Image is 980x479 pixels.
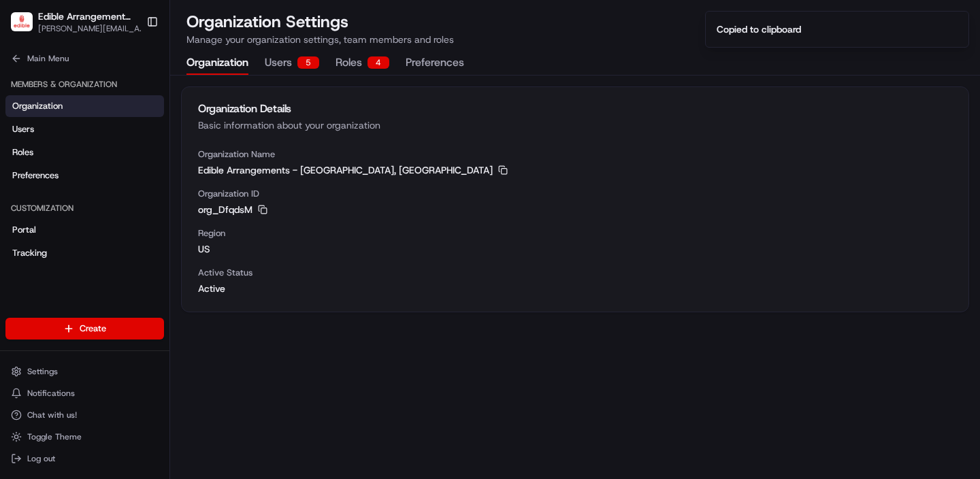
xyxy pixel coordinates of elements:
a: Preferences [5,165,164,186]
span: Edible Arrangements - [GEOGRAPHIC_DATA], [GEOGRAPHIC_DATA] [198,163,493,177]
a: Tracking [5,242,164,264]
button: Chat with us! [5,406,164,425]
div: Members & Organization [5,73,164,95]
button: Edible Arrangements - [GEOGRAPHIC_DATA], [GEOGRAPHIC_DATA] [38,10,134,23]
div: 5 [297,56,319,69]
span: Toggle Theme [27,431,82,442]
span: Chat with us! [27,410,77,420]
a: Portal [5,219,164,241]
div: Basic information about your organization [198,118,952,132]
button: Notifications [5,384,164,403]
a: Users [5,118,164,140]
div: 4 [367,56,389,69]
span: Log out [27,453,55,464]
div: Customization [5,197,164,219]
span: Active Status [198,267,952,279]
span: org_DfqdsM [198,203,252,216]
button: Settings [5,362,164,381]
button: Users [265,52,319,75]
span: Settings [27,366,58,377]
span: Organization ID [198,188,952,200]
img: Edible Arrangements - Kirkland, WA [11,12,33,32]
button: Main Menu [5,49,164,68]
button: Preferences [406,52,464,75]
span: Portal [12,224,36,236]
span: us [198,242,952,256]
button: Log out [5,449,164,468]
a: Organization [5,95,164,117]
span: Users [12,123,34,135]
h1: Organization Settings [186,11,454,33]
button: Toggle Theme [5,427,164,446]
button: Organization [186,52,248,75]
button: Create [5,318,164,340]
span: Main Menu [27,53,69,64]
span: Organization Name [198,148,952,161]
span: Preferences [12,169,59,182]
button: Edible Arrangements - Kirkland, WAEdible Arrangements - [GEOGRAPHIC_DATA], [GEOGRAPHIC_DATA][PERS... [5,5,141,38]
div: Copied to clipboard [717,22,801,36]
button: Roles [336,52,389,75]
span: Active [198,282,952,295]
span: Notifications [27,388,75,399]
a: Roles [5,142,164,163]
button: [PERSON_NAME][EMAIL_ADDRESS][DOMAIN_NAME] [38,23,149,34]
p: Manage your organization settings, team members and roles [186,33,454,46]
div: Organization Details [198,103,952,114]
span: Create [80,323,106,335]
span: Organization [12,100,63,112]
span: Tracking [12,247,47,259]
span: Roles [12,146,33,159]
span: Region [198,227,952,239]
